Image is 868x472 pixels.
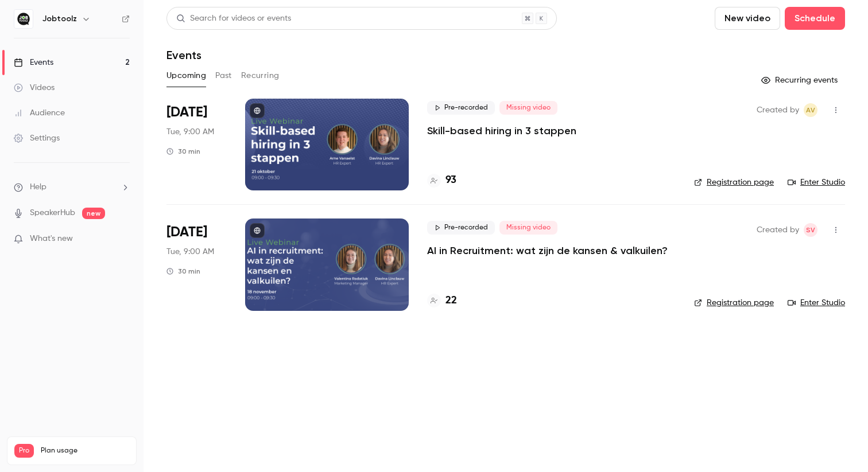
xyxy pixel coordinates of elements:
[166,67,206,85] button: Upcoming
[166,219,227,310] div: Nov 18 Tue, 9:00 AM (Europe/Brussels)
[32,18,56,28] div: v 4.0.25
[18,18,28,28] img: logo_orange.svg
[804,223,817,237] span: Simon Vandamme
[30,233,73,245] span: What's new
[14,107,65,119] div: Audience
[166,147,200,156] div: 30 min
[14,444,34,458] span: Pro
[694,297,774,309] a: Registration page
[166,246,214,258] span: Tue, 9:00 AM
[166,126,214,138] span: Tue, 9:00 AM
[427,221,495,235] span: Pre-recorded
[427,101,495,115] span: Pre-recorded
[14,10,33,28] img: Jobtoolz
[166,48,201,62] h1: Events
[166,103,207,122] span: [DATE]
[166,223,207,241] span: [DATE]
[445,173,456,188] h4: 93
[127,68,193,75] div: Keywords by Traffic
[427,173,456,188] a: 93
[44,68,103,75] div: Domain Overview
[14,132,60,144] div: Settings
[30,181,46,193] span: Help
[788,177,845,188] a: Enter Studio
[427,124,576,138] a: Skill-based hiring in 3 stappen
[114,67,123,76] img: tab_keywords_by_traffic_grey.svg
[804,103,817,117] span: Arne Vanaelst
[715,7,780,30] button: New video
[757,223,799,237] span: Created by
[42,13,77,25] h6: Jobtoolz
[41,446,129,455] span: Plan usage
[757,103,799,117] span: Created by
[499,101,557,115] span: Missing video
[756,71,845,89] button: Recurring events
[166,99,227,190] div: Oct 21 Tue, 9:00 AM (Europe/Brussels)
[30,30,126,39] div: Domain: [DOMAIN_NAME]
[30,207,75,219] a: SpeakerHub
[14,181,130,193] li: help-dropdown-opener
[694,177,774,188] a: Registration page
[215,67,232,85] button: Past
[166,267,200,276] div: 30 min
[785,7,845,30] button: Schedule
[445,293,457,309] h4: 22
[788,297,845,309] a: Enter Studio
[427,244,668,258] a: AI in Recruitment: wat zijn de kansen & valkuilen?
[14,82,55,93] div: Videos
[806,223,815,237] span: SV
[427,293,457,309] a: 22
[499,221,557,235] span: Missing video
[82,208,105,219] span: new
[176,13,291,25] div: Search for videos or events
[241,67,280,85] button: Recurring
[31,67,40,76] img: tab_domain_overview_orange.svg
[18,30,28,39] img: website_grey.svg
[806,103,815,117] span: AV
[14,57,53,68] div: Events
